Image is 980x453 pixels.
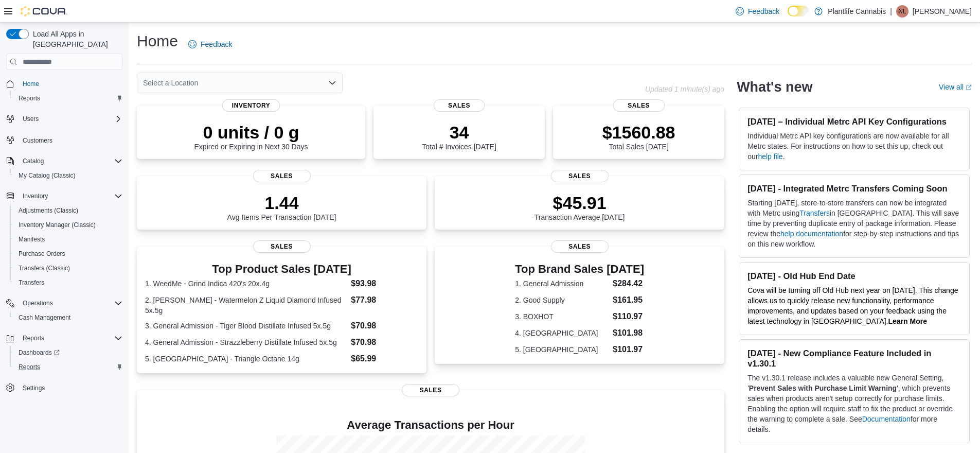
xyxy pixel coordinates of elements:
[19,77,122,90] span: Home
[328,79,336,87] button: Open list of options
[966,84,972,91] svg: External link
[434,99,485,112] span: Sales
[747,131,961,162] p: Individual Metrc API key configurations are now available for all Metrc states. For instructions ...
[29,29,122,49] span: Load All Apps in [GEOGRAPHIC_DATA]
[201,39,232,49] span: Feedback
[194,122,308,143] p: 0 units / 0 g
[10,345,127,360] a: Dashboards
[19,94,40,102] span: Reports
[613,294,644,306] dd: $161.95
[2,132,127,147] button: Customers
[748,6,779,16] span: Feedback
[2,189,127,203] button: Inventory
[14,276,48,289] a: Transfers
[747,373,961,434] p: The v1.30.1 release includes a valuable new General Setting, ' ', which prevents sales when produ...
[14,169,122,182] span: My Catalog (Classic)
[253,170,311,182] span: Sales
[19,113,43,125] button: Users
[939,83,972,91] a: View allExternal link
[19,206,78,215] span: Adjustments (Classic)
[10,91,127,106] button: Reports
[10,275,127,290] button: Transfers
[14,311,122,324] span: Cash Management
[19,133,122,146] span: Customers
[515,295,609,305] dt: 2. Good Supply
[14,262,74,274] a: Transfers (Classic)
[14,169,80,182] a: My Catalog (Classic)
[23,384,45,392] span: Settings
[14,311,75,324] a: Cash Management
[23,192,48,200] span: Inventory
[14,361,122,373] span: Reports
[747,348,961,369] h3: [DATE] - New Compliance Feature Included in v1.30.1
[14,92,122,104] span: Reports
[14,346,122,359] span: Dashboards
[19,190,122,202] span: Inventory
[14,262,122,274] span: Transfers (Classic)
[253,240,311,253] span: Sales
[10,218,127,232] button: Inventory Manager (Classic)
[145,419,716,431] h4: Average Transactions per Hour
[19,113,122,125] span: Users
[14,204,122,217] span: Adjustments (Classic)
[402,384,459,396] span: Sales
[19,278,44,287] span: Transfers
[19,221,96,229] span: Inventory Manager (Classic)
[23,334,44,342] span: Reports
[10,203,127,218] button: Adjustments (Classic)
[2,154,127,168] button: Catalog
[14,248,122,260] span: Purchase Orders
[828,5,886,18] p: Plantlife Cannabis
[515,344,609,355] dt: 5. [GEOGRAPHIC_DATA]
[14,346,64,359] a: Dashboards
[14,233,122,246] span: Manifests
[747,116,961,127] h3: [DATE] – Individual Metrc API Key Configurations
[788,6,809,16] input: Dark Mode
[896,5,908,18] div: Natalie Lockhart
[758,152,782,161] a: help file
[732,1,783,22] a: Feedback
[19,332,48,344] button: Reports
[2,380,127,395] button: Settings
[351,320,418,332] dd: $70.98
[227,193,336,213] p: 1.44
[19,250,65,258] span: Purchase Orders
[749,384,897,392] strong: Prevent Sales with Purchase Limit Warning
[19,363,40,371] span: Reports
[2,76,127,91] button: Home
[19,134,57,147] a: Customers
[534,193,625,213] p: $45.91
[14,92,44,104] a: Reports
[747,183,961,194] h3: [DATE] - Integrated Metrc Transfers Coming Soon
[19,381,122,394] span: Settings
[14,233,49,246] a: Manifests
[602,122,675,151] div: Total Sales [DATE]
[14,219,122,231] span: Inventory Manager (Classic)
[515,328,609,338] dt: 4. [GEOGRAPHIC_DATA]
[613,277,644,290] dd: $284.42
[19,155,122,167] span: Catalog
[645,85,724,93] p: Updated 1 minute(s) ago
[2,296,127,310] button: Operations
[613,343,644,356] dd: $101.97
[145,278,347,289] dt: 1. WeedMe - Grind Indica 420's 20x.4g
[145,337,347,347] dt: 4. General Admission - Strazzleberry Distillate Infused 5x.5g
[14,248,69,260] a: Purchase Orders
[534,193,625,221] div: Transaction Average [DATE]
[422,122,496,143] p: 34
[19,332,122,344] span: Reports
[19,190,52,202] button: Inventory
[19,297,57,309] button: Operations
[888,317,927,325] a: Learn More
[10,247,127,261] button: Purchase Orders
[137,31,178,51] h1: Home
[515,278,609,289] dt: 1. General Admission
[10,310,127,325] button: Cash Management
[351,353,418,365] dd: $65.99
[602,122,675,143] p: $1560.88
[10,360,127,374] button: Reports
[14,276,122,289] span: Transfers
[145,321,347,331] dt: 3. General Admission - Tiger Blood Distillate Infused 5x.5g
[351,294,418,306] dd: $77.98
